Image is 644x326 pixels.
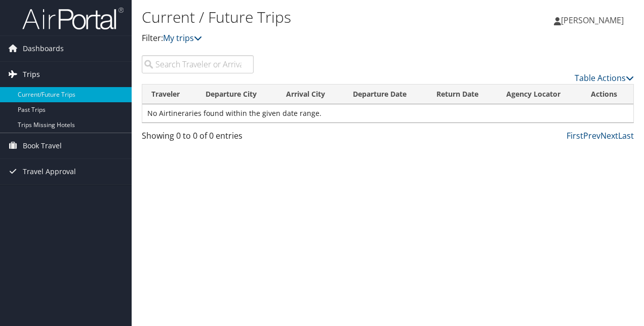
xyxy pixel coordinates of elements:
th: Actions [582,85,633,104]
a: [PERSON_NAME] [554,5,634,35]
a: Next [600,130,618,141]
input: Search Traveler or Arrival City [142,55,254,73]
a: Table Actions [575,72,634,84]
th: Agency Locator: activate to sort column ascending [497,85,581,104]
a: Prev [583,130,600,141]
a: Last [618,130,634,141]
span: Travel Approval [23,159,76,184]
a: My trips [163,32,202,44]
a: First [567,130,583,141]
span: [PERSON_NAME] [561,15,624,26]
span: Dashboards [23,36,64,61]
img: airportal-logo.png [22,7,124,30]
td: No Airtineraries found within the given date range. [142,104,633,123]
th: Departure Date: activate to sort column descending [344,85,427,104]
p: Filter: [142,32,470,45]
th: Arrival City: activate to sort column ascending [277,85,343,104]
th: Departure City: activate to sort column ascending [196,85,277,104]
span: Trips [23,62,40,87]
h1: Current / Future Trips [142,7,470,28]
div: Showing 0 to 0 of 0 entries [142,130,254,147]
span: Book Travel [23,133,62,158]
th: Return Date: activate to sort column ascending [427,85,497,104]
th: Traveler: activate to sort column ascending [142,85,196,104]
